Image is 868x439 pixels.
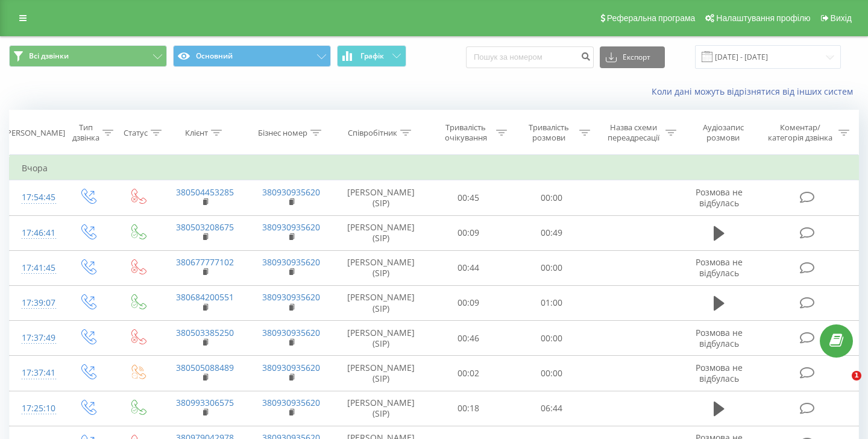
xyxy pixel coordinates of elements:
span: 1 [852,371,861,381]
td: 00:00 [510,180,593,215]
span: Всі дзвінки [29,51,69,61]
div: 17:25:10 [22,397,51,420]
span: Розмова не відбулась [696,327,743,349]
div: Аудіозапис розмови [690,122,756,143]
input: Пошук за номером [466,46,594,68]
a: 380930935620 [262,186,320,198]
td: 00:49 [510,215,593,250]
div: 17:41:45 [22,256,51,280]
td: [PERSON_NAME] (SIP) [335,215,427,250]
td: Вчора [10,156,859,180]
div: 17:37:41 [22,361,51,385]
a: 380503208675 [176,221,234,233]
button: Графік [337,45,406,67]
a: 380930935620 [262,221,320,233]
td: 00:00 [510,356,593,391]
button: Основний [173,45,331,67]
td: 00:45 [427,180,511,215]
div: Статус [124,128,148,138]
td: [PERSON_NAME] (SIP) [335,356,427,391]
div: Тип дзвінка [72,122,99,143]
a: 380504453285 [176,186,234,198]
a: 380930935620 [262,256,320,268]
span: Розмова не відбулась [696,362,743,384]
span: Налаштування профілю [716,13,810,23]
td: 00:09 [427,285,511,320]
a: 380503385250 [176,327,234,338]
td: 00:00 [510,321,593,356]
td: 00:44 [427,250,511,285]
button: Всі дзвінки [9,45,167,67]
a: 380930935620 [262,362,320,373]
div: Назва схеми переадресації [604,122,662,143]
div: [PERSON_NAME] [4,128,65,138]
div: Співробітник [348,128,397,138]
a: 380930935620 [262,291,320,303]
div: 17:39:07 [22,291,51,315]
a: 380677777102 [176,256,234,268]
div: 17:54:45 [22,186,51,209]
td: 00:09 [427,215,511,250]
span: Розмова не відбулась [696,256,743,279]
span: Графік [360,52,384,60]
div: Коментар/категорія дзвінка [765,122,835,143]
a: 380993306575 [176,397,234,408]
td: 00:00 [510,250,593,285]
div: Тривалість очікування [438,122,494,143]
a: 380930935620 [262,327,320,338]
td: [PERSON_NAME] (SIP) [335,250,427,285]
div: Тривалість розмови [521,122,576,143]
a: Коли дані можуть відрізнятися вiд інших систем [652,86,859,97]
td: 01:00 [510,285,593,320]
a: 380684200551 [176,291,234,303]
a: 380505088489 [176,362,234,373]
td: 06:44 [510,391,593,426]
span: Вихід [831,13,852,23]
td: [PERSON_NAME] (SIP) [335,321,427,356]
div: Бізнес номер [258,128,307,138]
td: [PERSON_NAME] (SIP) [335,285,427,320]
span: Реферальна програма [607,13,696,23]
td: [PERSON_NAME] (SIP) [335,391,427,426]
td: 00:02 [427,356,511,391]
td: 00:18 [427,391,511,426]
td: [PERSON_NAME] (SIP) [335,180,427,215]
div: 17:37:49 [22,326,51,350]
a: 380930935620 [262,397,320,408]
iframe: Intercom live chat [827,371,856,400]
span: Розмова не відбулась [696,186,743,209]
button: Експорт [600,46,665,68]
td: 00:46 [427,321,511,356]
div: Клієнт [185,128,208,138]
div: 17:46:41 [22,221,51,245]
